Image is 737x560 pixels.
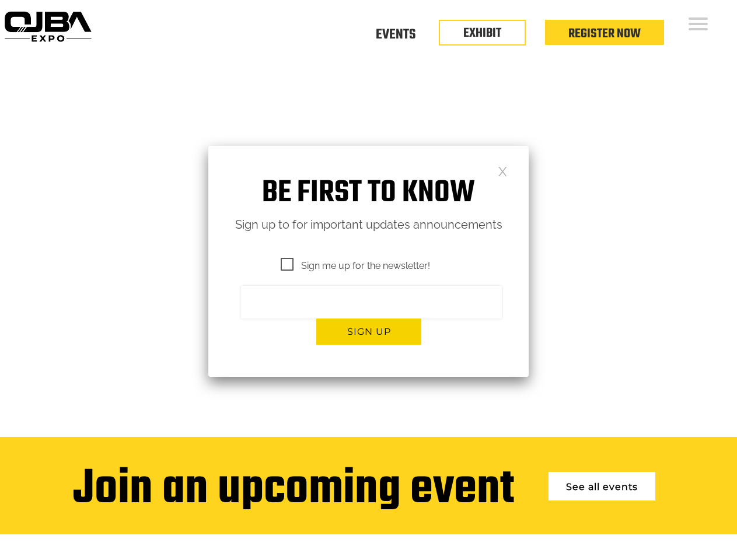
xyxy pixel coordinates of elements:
[549,472,655,501] a: See all events
[208,175,529,212] h1: Be first to know
[568,24,641,44] a: Register Now
[316,318,421,345] button: Sign up
[73,463,514,517] div: Join an upcoming event
[208,215,529,235] p: Sign up to for important updates announcements
[463,23,501,43] a: EXHIBIT
[281,258,430,273] span: Sign me up for the newsletter!
[498,166,508,176] a: Close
